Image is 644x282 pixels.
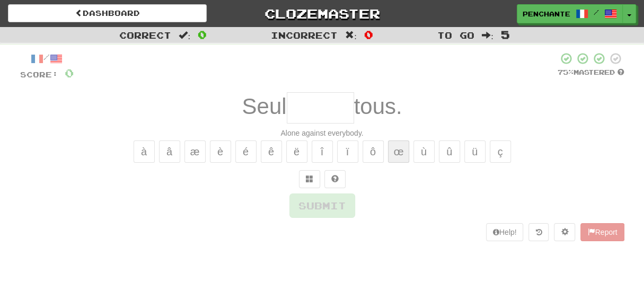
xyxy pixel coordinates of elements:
button: â [159,140,180,163]
span: : [482,31,493,40]
button: î [312,140,333,163]
button: ç [490,140,511,163]
a: Dashboard [8,4,207,22]
button: ï [337,140,358,163]
span: : [345,31,357,40]
span: 75 % [558,68,574,76]
span: Correct [119,30,171,40]
span: penchante [523,9,570,19]
span: : [179,31,190,40]
button: ù [413,140,435,163]
span: Incorrect [271,30,338,40]
span: 5 [501,28,510,41]
button: é [235,140,257,163]
button: Report [580,223,624,241]
button: Round history (alt+y) [528,223,549,241]
div: Mastered [558,68,624,77]
button: Submit [289,193,355,218]
span: / [594,8,599,16]
button: ë [286,140,307,163]
span: 0 [198,28,207,41]
button: ü [464,140,486,163]
span: 0 [364,28,373,41]
span: To go [437,30,474,40]
button: Help! [486,223,524,241]
button: à [134,140,155,163]
button: ê [261,140,282,163]
button: œ [388,140,409,163]
a: penchante / [517,4,623,23]
div: Alone against everybody. [20,128,624,138]
span: 0 [65,66,74,80]
button: û [439,140,460,163]
button: æ [184,140,206,163]
a: Clozemaster [223,4,421,23]
span: Seul [242,94,286,119]
button: Switch sentence to multiple choice alt+p [299,170,320,188]
span: Score: [20,70,58,79]
div: / [20,52,74,65]
span: tous. [354,94,402,119]
button: è [210,140,231,163]
button: Single letter hint - you only get 1 per sentence and score half the points! alt+h [324,170,346,188]
button: ô [363,140,384,163]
